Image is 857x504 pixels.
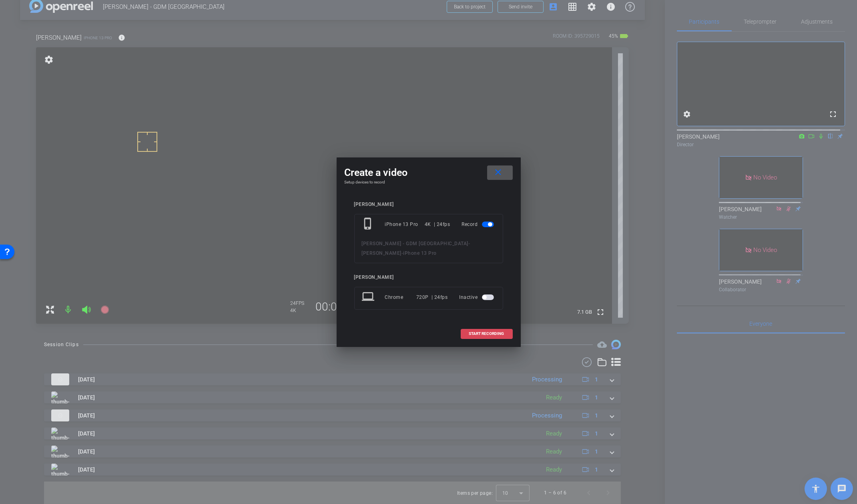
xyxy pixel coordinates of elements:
div: Inactive [460,290,496,304]
div: iPhone 13 Pro [385,217,425,232]
mat-icon: close [493,167,503,177]
div: 4K | 24fps [425,217,450,232]
div: [PERSON_NAME] [354,202,503,208]
mat-icon: phone_iphone [362,217,376,232]
h4: Setup devices to record [345,180,513,185]
div: [PERSON_NAME] [354,274,503,280]
span: - [468,241,470,246]
button: START RECORDING [461,329,513,339]
span: START RECORDING [469,332,504,336]
div: Record [462,217,496,232]
div: Chrome [385,290,417,304]
span: iPhone 13 Pro [403,250,437,256]
span: [PERSON_NAME] - GDM [GEOGRAPHIC_DATA] [362,241,469,246]
span: - [401,250,403,256]
span: [PERSON_NAME] [362,250,402,256]
mat-icon: laptop [362,290,376,304]
div: Create a video [345,165,513,180]
div: 720P | 24fps [416,290,448,304]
